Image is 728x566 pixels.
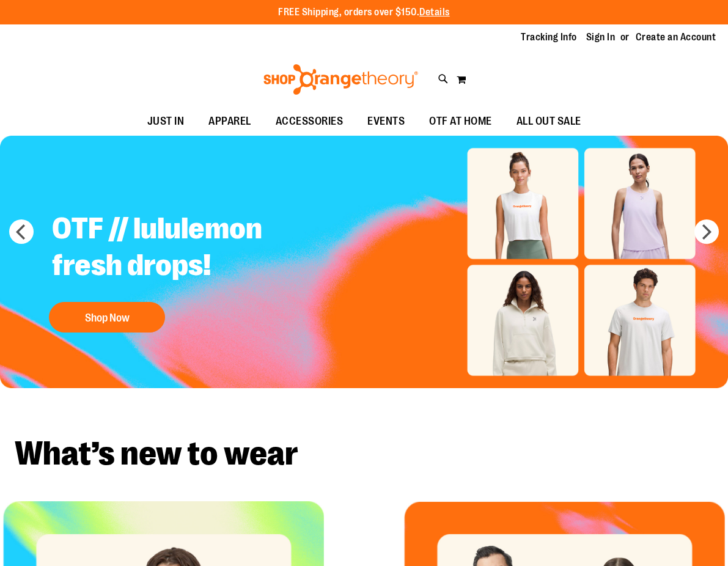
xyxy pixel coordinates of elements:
[15,437,713,471] h2: What’s new to wear
[367,108,405,135] span: EVENTS
[147,108,185,135] span: JUST IN
[419,7,450,18] a: Details
[43,201,347,296] h2: OTF // lululemon fresh drops!
[586,31,616,44] a: Sign In
[262,64,420,95] img: Shop Orangetheory
[429,108,492,135] span: OTF AT HOME
[43,201,347,339] a: OTF // lululemon fresh drops! Shop Now
[694,219,719,244] button: next
[521,31,577,44] a: Tracking Info
[9,219,34,244] button: prev
[208,108,251,135] span: APPAREL
[517,108,581,135] span: ALL OUT SALE
[278,6,450,20] p: FREE Shipping, orders over $150.
[276,108,344,135] span: ACCESSORIES
[49,302,165,333] button: Shop Now
[636,31,716,44] a: Create an Account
